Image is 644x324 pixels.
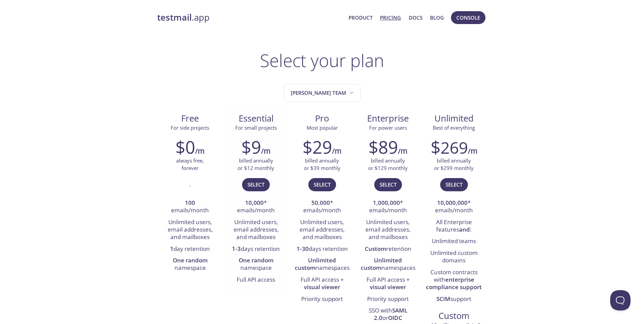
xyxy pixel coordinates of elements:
[245,199,264,207] strong: 10,000
[294,274,350,294] li: Full API access +
[295,256,336,272] strong: Unlimited custom
[426,197,482,217] li: * emails/month
[241,137,261,157] h2: $9
[294,197,350,217] li: * emails/month
[260,50,384,70] h1: Select your plan
[360,274,416,294] li: Full API access +
[294,294,350,305] li: Priority support
[426,276,482,291] strong: enterprise compliance support
[368,137,398,157] h2: $89
[360,243,416,255] li: retention
[162,255,218,274] li: namespace
[426,217,482,236] li: All Enterprise features :
[456,13,480,22] span: Console
[261,145,270,157] h6: /m
[291,88,355,98] span: [PERSON_NAME] team
[370,283,406,291] strong: visual viewer
[436,295,450,303] strong: SCIM
[374,306,407,322] strong: SAML 2.0
[304,283,340,291] strong: visual viewer
[459,225,470,233] strong: and
[437,199,468,207] strong: 10,000,000
[426,236,482,247] li: Unlimited teams
[294,113,350,124] span: Pro
[238,157,274,172] p: billed annually or $12 monthly
[360,255,416,274] li: namespaces
[610,290,630,310] iframe: Help Scout Beacon - Open
[349,13,373,22] a: Product
[388,314,402,322] strong: OIDC
[176,157,204,172] p: always free, forever
[468,145,477,157] h6: /m
[360,113,415,124] span: Enterprise
[380,13,401,22] a: Pricing
[157,12,192,23] strong: testmail
[228,217,284,243] li: Unlimited users, email addresses, and mailboxes
[294,243,350,255] li: days retention
[185,199,195,207] strong: 100
[434,112,474,124] span: Unlimited
[361,256,402,272] strong: Unlimited custom
[228,274,284,286] li: Full API access
[368,157,408,172] p: billed annually or $129 monthly
[430,13,444,22] a: Blog
[409,13,423,22] a: Docs
[426,310,481,322] span: Custom
[303,137,332,157] h2: $29
[360,197,416,217] li: * emails/month
[365,245,386,253] strong: Custom
[163,113,218,124] span: Free
[229,113,284,124] span: Essential
[433,124,475,131] span: Best of everything
[162,197,218,217] li: emails/month
[294,255,350,274] li: namespaces
[426,267,482,294] li: Custom contracts with
[170,245,173,253] strong: 1
[247,180,264,189] span: Select
[380,180,397,189] span: Select
[451,11,485,24] button: Console
[162,217,218,243] li: Unlimited users, email addresses, and mailboxes
[162,243,218,255] li: day retention
[232,245,241,253] strong: 1-3
[228,255,284,274] li: namespace
[431,137,468,157] h2: $
[440,178,468,191] button: Select
[434,157,474,172] p: billed annually or $299 monthly
[311,199,330,207] strong: 50,000
[307,124,338,131] span: Most popular
[374,178,402,191] button: Select
[308,178,336,191] button: Select
[369,124,407,131] span: For power users
[296,245,309,253] strong: 1-30
[284,84,361,102] button: TRINH's team
[175,137,195,157] h2: $0
[235,124,277,131] span: For small projects
[440,136,468,158] span: 269
[304,157,340,172] p: billed annually or $39 monthly
[314,180,331,189] span: Select
[171,124,209,131] span: For side projects
[173,256,208,264] strong: One random
[332,145,341,157] h6: /m
[426,247,482,267] li: Unlimited custom domains
[242,178,270,191] button: Select
[373,199,400,207] strong: 1,000,000
[294,217,350,243] li: Unlimited users, email addresses, and mailboxes
[228,243,284,255] li: days retention
[195,145,205,157] h6: /m
[426,294,482,305] li: support
[228,197,284,217] li: * emails/month
[360,217,416,243] li: Unlimited users, email addresses, and mailboxes
[398,145,407,157] h6: /m
[360,294,416,305] li: Priority support
[157,12,343,23] a: testmail.app
[239,256,273,264] strong: One random
[446,180,462,189] span: Select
